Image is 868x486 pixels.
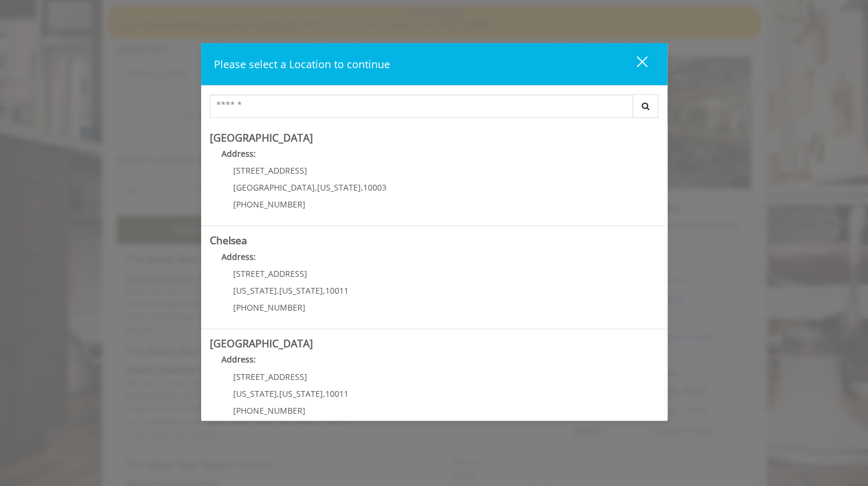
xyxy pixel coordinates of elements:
[279,388,323,399] span: [US_STATE]
[363,182,386,193] span: 10003
[210,336,313,350] b: [GEOGRAPHIC_DATA]
[210,94,659,124] div: Center Select
[277,388,279,399] span: ,
[233,165,307,176] span: [STREET_ADDRESS]
[222,354,256,365] b: Address:
[233,199,305,210] span: [PHONE_NUMBER]
[233,268,307,279] span: [STREET_ADDRESS]
[325,285,349,296] span: 10011
[222,148,256,159] b: Address:
[233,285,277,296] span: [US_STATE]
[233,371,307,382] span: [STREET_ADDRESS]
[317,182,361,193] span: [US_STATE]
[214,57,390,71] span: Please select a Location to continue
[323,388,325,399] span: ,
[315,182,317,193] span: ,
[277,285,279,296] span: ,
[233,302,305,313] span: [PHONE_NUMBER]
[222,251,256,262] b: Address:
[233,182,315,193] span: [GEOGRAPHIC_DATA]
[615,52,655,76] button: close dialog
[325,388,349,399] span: 10011
[323,285,325,296] span: ,
[233,405,305,416] span: [PHONE_NUMBER]
[279,285,323,296] span: [US_STATE]
[233,388,277,399] span: [US_STATE]
[361,182,363,193] span: ,
[210,94,633,118] input: Search Center
[623,55,646,73] div: close dialog
[210,131,313,145] b: [GEOGRAPHIC_DATA]
[210,233,247,247] b: Chelsea
[639,102,652,110] i: Search button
